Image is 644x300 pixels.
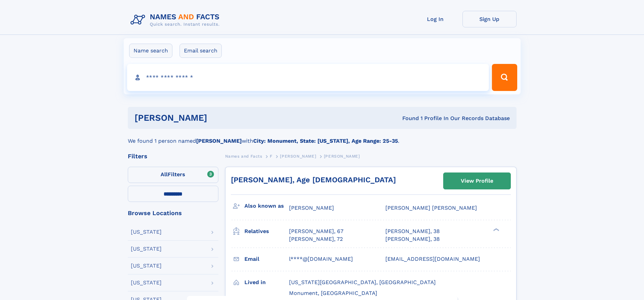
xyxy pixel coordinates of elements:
[131,246,162,252] div: [US_STATE]
[128,153,218,159] div: Filters
[385,228,440,235] a: [PERSON_NAME], 38
[462,11,517,27] a: Sign Up
[385,235,440,243] a: [PERSON_NAME], 38
[128,167,218,183] label: Filters
[385,256,480,262] span: [EMAIL_ADDRESS][DOMAIN_NAME]
[289,205,334,211] span: [PERSON_NAME]
[135,114,305,122] h1: [PERSON_NAME]
[324,154,360,159] span: [PERSON_NAME]
[129,44,172,58] label: Name search
[270,152,272,160] a: F
[225,152,262,160] a: Names and Facts
[289,279,436,285] span: [US_STATE][GEOGRAPHIC_DATA], [GEOGRAPHIC_DATA]
[127,64,489,91] input: search input
[244,277,289,288] h3: Lived in
[161,171,168,178] span: All
[280,152,316,160] a: [PERSON_NAME]
[196,138,242,144] b: [PERSON_NAME]
[131,263,162,269] div: [US_STATE]
[461,173,493,189] div: View Profile
[180,44,222,58] label: Email search
[492,64,517,91] button: Search Button
[244,226,289,237] h3: Relatives
[385,205,477,211] span: [PERSON_NAME] [PERSON_NAME]
[244,200,289,212] h3: Also known as
[131,280,162,285] div: [US_STATE]
[128,11,225,29] img: Logo Names and Facts
[289,290,377,296] span: Monument, [GEOGRAPHIC_DATA]
[444,173,510,189] a: View Profile
[128,129,517,145] div: We found 1 person named with .
[289,235,343,243] a: [PERSON_NAME], 72
[231,176,396,184] a: [PERSON_NAME], Age [DEMOGRAPHIC_DATA]
[131,229,162,235] div: [US_STATE]
[253,138,398,144] b: City: Monument, State: [US_STATE], Age Range: 25-35
[305,115,510,122] div: Found 1 Profile In Our Records Database
[280,154,316,159] span: [PERSON_NAME]
[244,253,289,265] h3: Email
[289,228,343,235] a: [PERSON_NAME], 67
[492,228,500,232] div: ❯
[270,154,272,159] span: F
[128,210,218,216] div: Browse Locations
[408,11,462,27] a: Log In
